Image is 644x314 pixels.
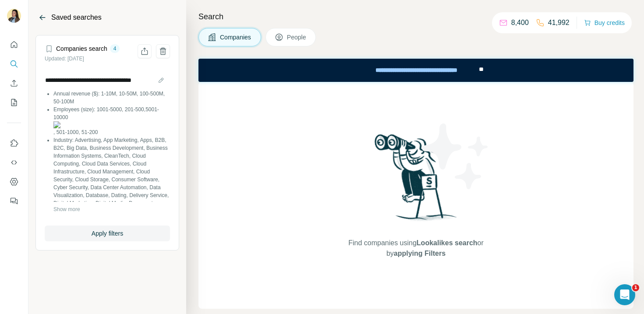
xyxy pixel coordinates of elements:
[7,37,21,53] button: Quick start
[7,56,21,72] button: Search
[110,45,120,53] div: 4
[416,117,495,196] img: Surfe Illustration - Stars
[198,11,633,23] h4: Search
[53,121,170,128] img: actions-icon.png
[584,17,625,29] button: Buy credits
[346,238,486,259] span: Find companies using or by
[45,56,84,62] small: Updated: [DATE]
[53,90,170,106] li: Annual revenue ($): 1-10M, 10-50M, 100-500M, 50-100M
[53,136,170,310] li: Industry: Advertising, App Marketing, Apps, B2B, B2C, Big Data, Business Development, Business In...
[35,11,50,25] button: Back
[7,9,21,23] img: Avatar
[56,44,107,53] h4: Companies search
[511,18,529,28] p: 8,400
[138,44,152,58] button: Share filters
[7,135,21,151] button: Use Surfe on LinkedIn
[548,18,570,28] p: 41,992
[45,74,170,86] input: Search name
[7,155,21,170] button: Use Surfe API
[7,75,21,91] button: Enrich CSV
[198,59,633,82] iframe: Banner
[7,95,21,110] button: My lists
[220,33,252,42] span: Companies
[156,44,170,58] button: Delete saved search
[417,239,478,247] span: Lookalikes search
[7,193,21,209] button: Feedback
[51,12,102,23] h2: Saved searches
[53,106,170,136] li: Employees (size): 1001-5000, 201-500, , 501-1000, 51-200
[7,174,21,190] button: Dashboard
[371,132,462,229] img: Surfe Illustration - Woman searching with binoculars
[287,33,307,42] span: People
[394,250,446,257] span: applying Filters
[53,205,80,213] button: Show more
[92,229,123,238] span: Apply filters
[45,226,170,241] button: Apply filters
